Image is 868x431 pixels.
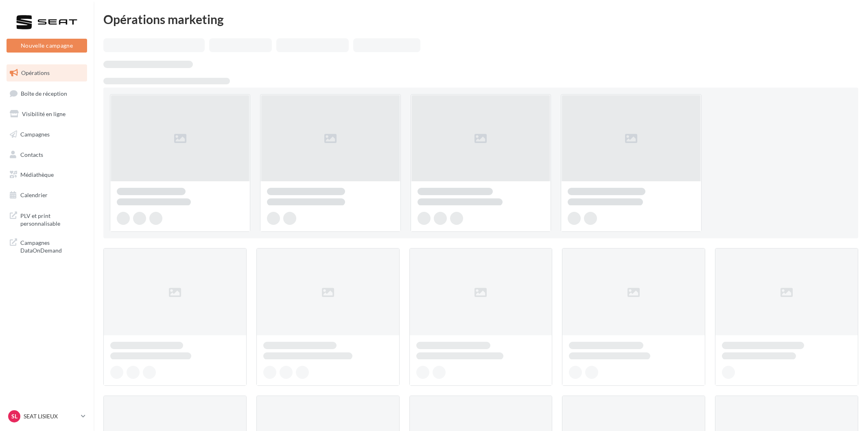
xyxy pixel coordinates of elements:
a: Opérations [5,64,89,81]
span: Calendrier [20,191,48,198]
button: Nouvelle campagne [7,39,87,53]
a: Campagnes DataOnDemand [5,234,89,258]
a: Campagnes [5,126,89,143]
div: Opérations marketing [103,13,858,25]
span: Campagnes [20,131,50,138]
a: Visibilité en ligne [5,106,89,123]
a: SL SEAT LISIEUX [7,409,87,424]
a: Médiathèque [5,166,89,183]
a: Boîte de réception [5,85,89,102]
span: Visibilité en ligne [22,110,66,117]
span: Campagnes DataOnDemand [20,237,84,255]
a: Contacts [5,146,89,163]
p: SEAT LISIEUX [24,412,78,420]
span: PLV et print personnalisable [20,210,84,228]
span: Boîte de réception [21,90,67,97]
a: PLV et print personnalisable [5,207,89,231]
span: Opérations [21,69,50,76]
span: SL [11,412,17,420]
span: Contacts [20,151,43,158]
span: Médiathèque [20,171,54,178]
a: Calendrier [5,187,89,204]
